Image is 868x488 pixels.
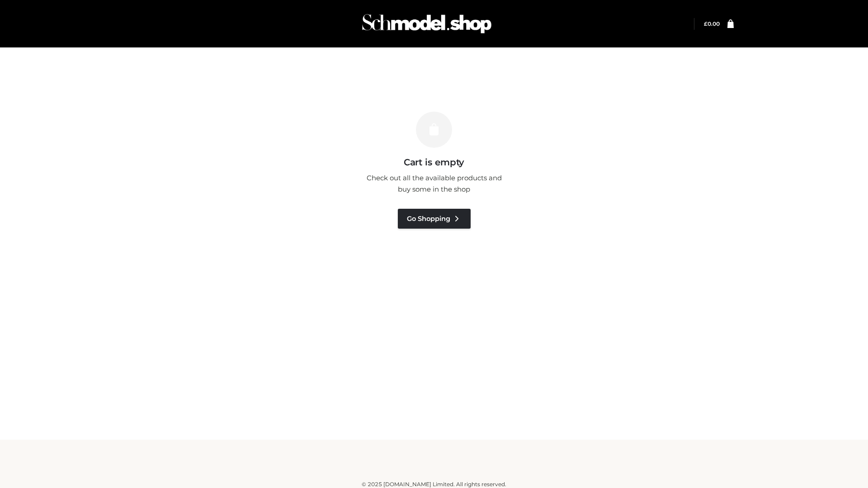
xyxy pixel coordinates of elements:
[398,209,471,229] a: Go Shopping
[704,20,708,27] span: £
[704,20,720,27] bdi: 0.00
[704,20,720,27] a: £0.00
[359,6,495,42] img: Schmodel Admin 964
[155,157,713,168] h3: Cart is empty
[362,172,506,195] p: Check out all the available products and buy some in the shop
